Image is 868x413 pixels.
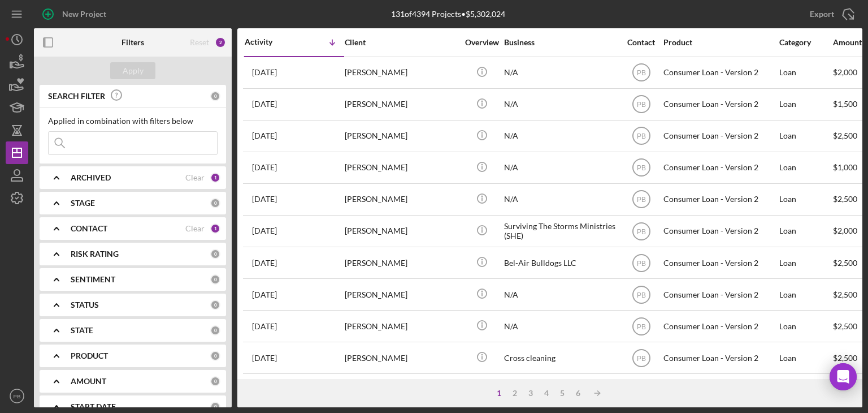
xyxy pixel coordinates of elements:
[570,389,586,398] div: 6
[210,249,220,259] div: 0
[779,343,832,373] div: Loan
[345,58,458,88] div: [PERSON_NAME]
[798,3,862,25] button: Export
[504,58,617,88] div: N/A
[636,322,645,330] text: PB
[210,351,220,361] div: 0
[345,343,458,373] div: [PERSON_NAME]
[391,10,505,19] div: 131 of 4394 Projects • $5,302,024
[71,199,95,208] b: STAGE
[252,354,277,363] time: 2025-06-03 17:44
[504,38,617,47] div: Business
[252,131,277,140] time: 2025-08-05 05:34
[461,38,503,47] div: Overview
[71,249,119,259] b: RISK RATING
[779,121,832,151] div: Loan
[14,393,21,399] text: PB
[504,375,617,405] div: N/A
[779,375,832,405] div: Loan
[123,62,144,79] div: Apply
[663,279,776,309] div: Consumer Loan - Version 2
[215,37,226,48] div: 2
[210,91,220,101] div: 0
[345,248,458,278] div: [PERSON_NAME]
[345,153,458,183] div: [PERSON_NAME]
[539,389,554,398] div: 4
[663,58,776,88] div: Consumer Loan - Version 2
[636,354,645,362] text: PB
[345,279,458,309] div: [PERSON_NAME]
[663,153,776,183] div: Consumer Loan - Version 2
[345,121,458,151] div: [PERSON_NAME]
[636,69,645,77] text: PB
[663,343,776,373] div: Consumer Loan - Version 2
[523,389,539,398] div: 3
[71,224,107,233] b: CONTACT
[210,274,220,285] div: 0
[6,385,28,407] button: PB
[663,248,776,278] div: Consumer Loan - Version 2
[779,248,832,278] div: Loan
[504,279,617,309] div: N/A
[245,37,294,46] div: Activity
[779,311,832,341] div: Loan
[830,363,857,390] div: Open Intercom Messenger
[71,173,111,182] b: ARCHIVED
[252,226,277,235] time: 2025-07-14 23:01
[504,343,617,373] div: Cross cleaning
[504,121,617,151] div: N/A
[252,100,277,109] time: 2025-08-07 03:45
[210,376,220,386] div: 0
[190,38,209,47] div: Reset
[121,38,144,47] b: Filters
[185,224,205,233] div: Clear
[504,216,617,246] div: Surviving The Storms Ministries (SHE)
[779,38,832,47] div: Category
[636,196,645,204] text: PB
[779,153,832,183] div: Loan
[663,121,776,151] div: Consumer Loan - Version 2
[48,92,105,101] b: SEARCH FILTER
[210,198,220,208] div: 0
[252,163,277,172] time: 2025-08-01 19:47
[252,290,277,299] time: 2025-07-03 03:28
[636,259,645,267] text: PB
[663,89,776,119] div: Consumer Loan - Version 2
[345,375,458,405] div: [PERSON_NAME]
[663,38,776,47] div: Product
[48,117,218,126] div: Applied in combination with filters below
[810,3,834,25] div: Export
[504,311,617,341] div: N/A
[345,311,458,341] div: [PERSON_NAME]
[71,377,106,386] b: AMOUNT
[636,291,645,299] text: PB
[210,300,220,310] div: 0
[345,184,458,214] div: [PERSON_NAME]
[210,325,220,335] div: 0
[636,132,645,140] text: PB
[504,248,617,278] div: Bel-Air Bulldogs LLC
[663,184,776,214] div: Consumer Loan - Version 2
[71,326,93,335] b: STATE
[663,311,776,341] div: Consumer Loan - Version 2
[185,173,205,182] div: Clear
[663,375,776,405] div: Consumer Loan - Version 2
[779,58,832,88] div: Loan
[252,195,277,204] time: 2025-07-30 17:36
[210,223,220,234] div: 1
[779,279,832,309] div: Loan
[71,402,116,411] b: START DATE
[663,216,776,246] div: Consumer Loan - Version 2
[636,227,645,235] text: PB
[34,3,118,25] button: New Project
[507,389,523,398] div: 2
[62,3,106,25] div: New Project
[71,300,99,309] b: STATUS
[252,259,277,268] time: 2025-07-11 19:00
[491,389,507,398] div: 1
[504,89,617,119] div: N/A
[554,389,570,398] div: 5
[210,402,220,412] div: 0
[71,351,108,360] b: PRODUCT
[779,89,832,119] div: Loan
